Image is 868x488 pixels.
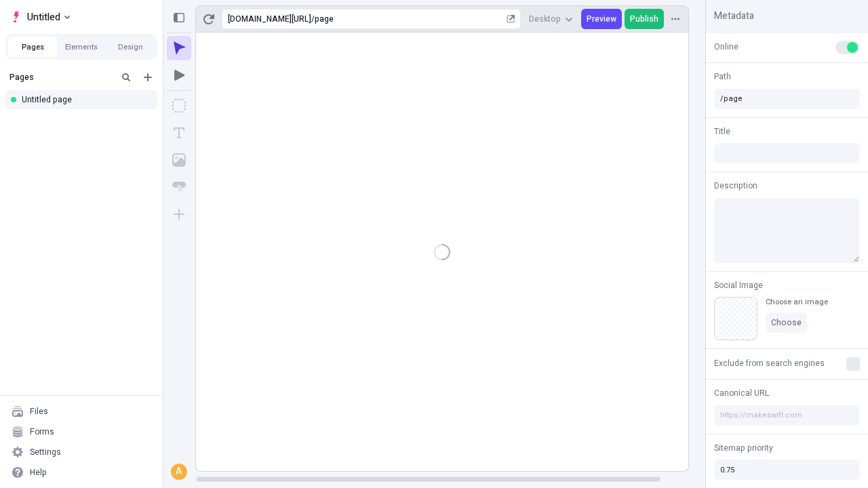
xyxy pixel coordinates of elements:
div: Untitled page [22,94,146,105]
button: Box [167,94,191,118]
span: Publish [630,14,658,24]
span: Preview [587,14,616,24]
span: Untitled [27,9,60,25]
button: Design [106,37,155,57]
div: Pages [9,72,113,83]
input: https://makeswift.com [714,405,860,426]
span: Choose [771,317,802,328]
div: Forms [30,426,54,437]
button: Preview [581,9,622,29]
button: Choose [766,312,807,333]
span: Online [714,41,738,53]
button: Pages [8,37,57,57]
span: Social Image [714,279,763,291]
button: Button [167,175,191,199]
div: A [172,465,186,479]
button: Image [167,148,191,172]
button: Text [167,121,191,145]
div: [URL][DOMAIN_NAME] [228,14,311,24]
span: Path [714,70,731,83]
span: Title [714,125,730,138]
span: Desktop [529,14,561,24]
button: Add new [140,69,156,85]
div: Help [30,467,47,478]
button: Desktop [524,9,578,29]
span: Sitemap priority [714,442,773,454]
button: Publish [625,9,664,29]
span: Description [714,180,757,192]
div: Files [30,406,48,417]
div: Choose an image [766,297,828,307]
span: Exclude from search engines [714,357,825,369]
div: / [311,14,315,24]
button: Select site [5,7,75,27]
div: page [315,14,504,24]
button: Elements [57,37,106,57]
span: Canonical URL [714,387,769,399]
div: Settings [30,447,61,457]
